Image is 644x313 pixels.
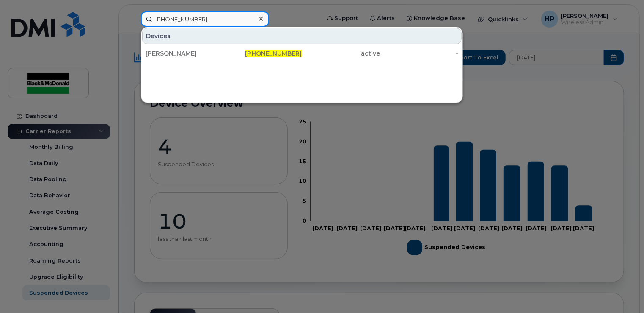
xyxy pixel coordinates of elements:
[146,49,224,58] div: [PERSON_NAME]
[142,28,462,44] div: Devices
[142,46,462,61] a: [PERSON_NAME][PHONE_NUMBER]active-
[245,50,302,57] span: [PHONE_NUMBER]
[302,49,380,58] div: active
[380,49,458,58] div: -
